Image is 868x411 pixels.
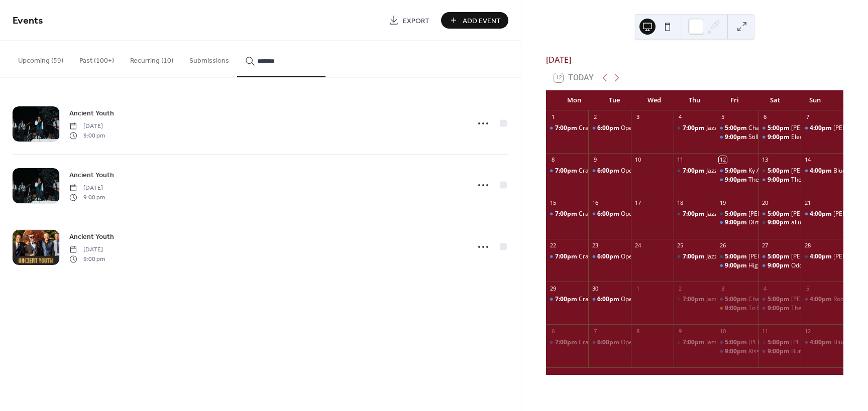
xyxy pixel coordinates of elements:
a: Ancient Youth [69,107,114,119]
a: Add Event [441,12,508,29]
span: 9:00pm [725,261,748,270]
div: 2 [591,113,599,121]
div: Jazz & Blues Night [674,210,716,218]
span: 9:00pm [768,176,791,184]
span: 9:00pm [725,133,748,142]
span: 7:00pm [555,210,579,218]
span: 6:00pm [597,167,621,175]
div: Open Mic with [PERSON_NAME] [621,210,709,218]
div: 29 [549,285,557,292]
div: Crash and Burn [579,167,622,175]
span: 5:00pm [768,252,791,261]
div: Bluegrass Menagerie [801,167,843,175]
span: 7:00pm [683,167,706,175]
div: 22 [549,242,557,249]
span: Add Event [463,16,501,26]
div: 18 [677,199,684,206]
div: 19 [719,199,726,206]
span: Ancient Youth [69,170,114,181]
div: The Hippie Chicks [791,304,841,313]
div: Jazz & Blues Night [674,167,716,175]
span: 5:00pm [768,167,791,175]
div: Open Mic with [PERSON_NAME] [621,124,709,132]
a: Ancient Youth [69,231,114,242]
div: Brennen Sloan [801,124,843,132]
div: Open Mic with [PERSON_NAME] [621,252,709,261]
div: 17 [634,199,641,206]
span: 6:00pm [597,124,621,132]
div: Charlie Horse [716,124,758,132]
div: 3 [719,285,726,292]
div: [PERSON_NAME] [748,210,796,218]
span: 7:00pm [683,295,706,304]
div: [DATE] [546,54,843,66]
div: Jazz & Blues Night [706,167,757,175]
span: Ancient Youth [69,232,114,242]
div: Open Mic with [PERSON_NAME] [621,167,709,175]
span: [DATE] [69,245,105,254]
div: 7 [591,327,599,335]
span: 9:00pm [768,218,791,227]
a: Export [381,12,437,29]
div: Dirty Birdies [716,218,758,227]
span: 9:00pm [768,133,791,142]
div: 15 [549,199,557,206]
div: Chad Wenzel [758,252,801,261]
span: 7:00pm [683,252,706,261]
div: Open Mic with Joslynn Burford [588,210,631,218]
div: Jazz & Blues Night [706,252,757,261]
div: [PERSON_NAME] [791,338,838,347]
button: Submissions [181,41,237,76]
div: The Hounds of Thunder [758,176,801,184]
div: The Hounds of Thunder [791,176,857,184]
span: 9:00pm [725,304,748,313]
span: 5:00pm [768,210,791,218]
div: [PERSON_NAME] [791,124,838,132]
div: 6 [762,113,769,121]
div: 30 [591,285,599,292]
div: 27 [762,242,769,249]
div: Taylor Abrahamse [758,124,801,132]
div: Crash and Burn [546,338,589,347]
span: 6:00pm [597,338,621,347]
div: 13 [762,156,769,164]
div: 24 [634,242,641,249]
div: 11 [762,327,769,335]
div: Jazz & Blues Night [706,338,757,347]
span: 5:00pm [725,167,748,175]
div: Charlie Horse [748,295,787,304]
span: 5:00pm [725,210,748,218]
div: Victoria Yeh & Mike Graham [716,338,758,347]
div: Electric City Pulse [791,133,840,142]
div: Open Mic with Joslynn Burford [588,295,631,304]
span: 6:00pm [597,210,621,218]
div: Jazz & Blues Night [706,210,757,218]
div: Crash and Burn [546,124,589,132]
div: Kissers! [716,347,758,356]
div: [PERSON_NAME] & [PERSON_NAME] [748,338,850,347]
div: Mike MacCurdy [758,167,801,175]
div: Rick & Gailie [716,252,758,261]
span: 4:00pm [810,167,833,175]
div: Crash and Burn [546,210,589,218]
div: 6 [549,327,557,335]
span: 9:00 pm [69,193,105,202]
div: The Hippie Chicks [758,304,801,313]
span: 7:00pm [683,124,706,132]
div: Wed [634,90,675,110]
div: Kissers! [748,347,770,356]
div: Jazz & Blues Night [706,295,757,304]
div: Odd Man Rush [791,261,832,270]
div: Butter's Black Horse Debut! [758,347,801,356]
div: Ky Anto [748,167,770,175]
div: Charlie Horse [748,124,787,132]
div: 2 [677,285,684,292]
div: Crash and Burn [579,295,622,304]
span: 7:00pm [683,338,706,347]
span: 5:00pm [768,295,791,304]
div: 10 [719,327,726,335]
div: [PERSON_NAME] [791,295,838,304]
span: 9:00pm [768,304,791,313]
div: [PERSON_NAME] [791,252,838,261]
div: Mon [554,90,594,110]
